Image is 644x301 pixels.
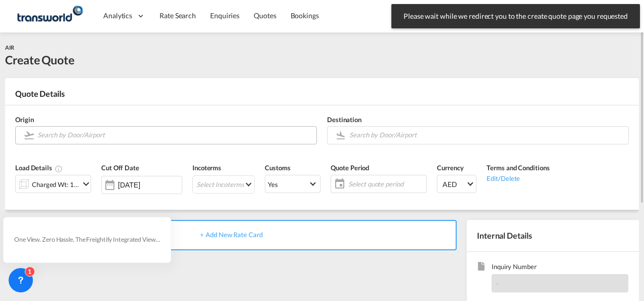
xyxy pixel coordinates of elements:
md-icon: icon-calendar [331,178,343,190]
input: Select [118,181,182,189]
md-select: Select Incoterms [192,175,255,194]
div: Charged Wt: 1.00 KGicon-chevron-down [15,175,91,193]
div: Yes [268,180,278,189]
span: Terms and Conditions [487,164,549,172]
img: f753ae806dec11f0841701cdfdf085c0.png [15,5,84,27]
md-select: Select Customs: Yes [265,175,320,193]
div: Create Quote [5,52,74,68]
span: Enquiries [210,11,239,20]
input: Search by Door/Airport [349,126,623,144]
span: Select quote period [348,179,424,189]
span: Customs [265,164,290,172]
span: - [496,279,499,287]
span: AED [442,179,466,190]
div: Internal Details [467,220,639,251]
span: Destination [327,116,361,124]
span: Analytics [103,11,132,21]
md-icon: icon-chevron-down [80,178,92,190]
span: AIR [5,44,14,51]
span: Quotes [254,11,276,20]
span: Rate Search [159,11,196,20]
span: Currency [437,164,463,172]
span: Please wait while we redirect you to the create quote page you requested [400,11,631,21]
md-select: Select Currency: د.إ AEDUnited Arab Emirates Dirham [437,175,476,193]
span: Quote Period [331,164,369,172]
div: + Add New Rate Card [6,220,457,250]
div: Quote Details [5,88,639,104]
span: Cut Off Date [101,164,139,172]
span: Select quote period [346,177,426,191]
span: Incoterms [192,164,221,172]
div: Edit/Delete [487,173,549,183]
input: Search by Door/Airport [37,126,311,144]
span: Origin [15,116,33,124]
span: Inquiry Number [492,262,628,274]
span: Bookings [291,11,319,20]
span: + Add New Rate Card [200,231,262,239]
div: Charged Wt: 1.00 KG [32,177,79,192]
span: Load Details [15,164,63,172]
md-icon: Chargeable Weight [55,165,63,173]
